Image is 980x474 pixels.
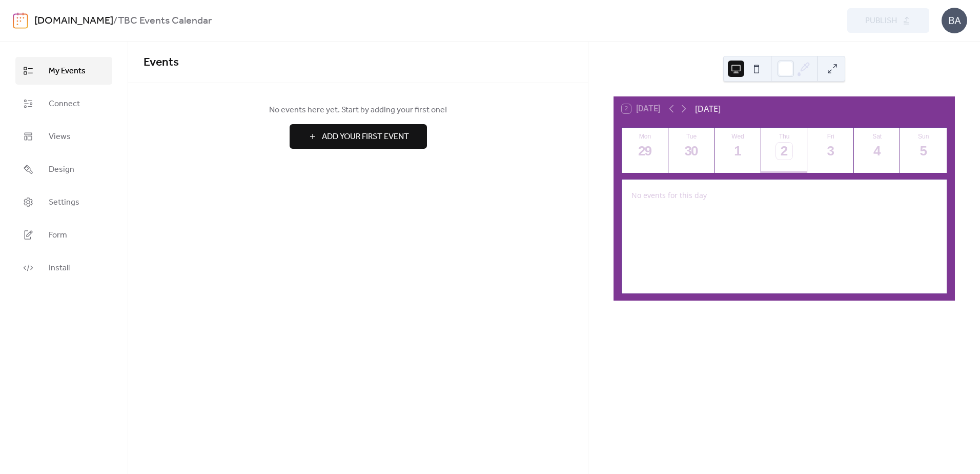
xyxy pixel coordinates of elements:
div: Wed [718,133,758,140]
button: Tue30 [668,128,715,173]
a: Connect [15,90,112,117]
div: 30 [683,143,700,160]
div: No events for this day [623,183,946,207]
div: Sat [857,133,897,140]
a: Views [15,123,112,150]
div: 29 [637,143,654,160]
span: Settings [49,196,79,209]
b: TBC Events Calendar [118,11,212,31]
div: Fri [810,133,851,140]
span: No events here yet. Start by adding your first one! [144,104,573,116]
span: Views [49,131,71,143]
div: BA [942,8,967,33]
a: Install [15,254,112,282]
span: Install [49,262,70,274]
div: Sun [903,133,944,140]
div: 3 [822,143,839,160]
img: logo [13,12,28,29]
div: [DATE] [695,103,721,115]
button: Sun5 [900,128,947,173]
a: [DOMAIN_NAME] [34,11,113,31]
b: / [113,11,118,31]
button: Add Your First Event [290,124,427,149]
a: Add Your First Event [144,124,573,149]
a: My Events [15,57,112,85]
button: Fri3 [807,128,854,173]
div: 2 [776,143,793,160]
button: Wed1 [714,128,761,173]
a: Settings [15,188,112,216]
button: Thu2 [761,128,808,173]
span: My Events [49,65,86,77]
div: 5 [915,143,932,160]
button: Mon29 [622,128,668,173]
button: Sat4 [854,128,901,173]
a: Form [15,221,112,249]
span: Add Your First Event [322,131,409,143]
span: Design [49,164,74,176]
span: Connect [49,98,80,110]
div: Thu [764,133,805,140]
div: 1 [729,143,746,160]
a: Design [15,155,112,183]
div: Tue [671,133,712,140]
span: Form [49,229,67,242]
span: Events [144,51,179,74]
div: 4 [869,143,886,160]
div: Mon [625,133,665,140]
